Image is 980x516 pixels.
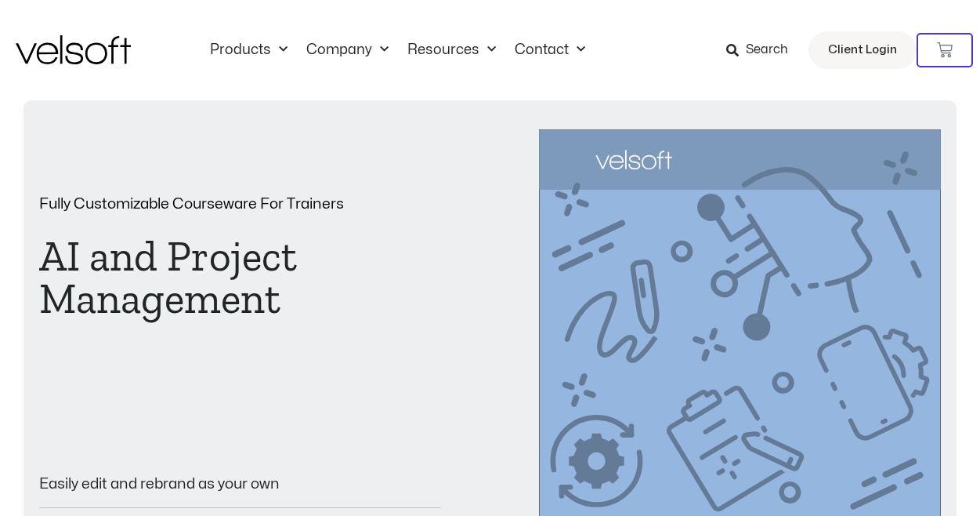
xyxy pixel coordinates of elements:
[808,31,917,69] a: Client Login
[39,197,441,212] p: Fully Customizable Courseware For Trainers
[297,42,398,59] a: CompanyMenu Toggle
[201,42,595,59] nav: Menu
[505,42,595,59] a: ContactMenu Toggle
[16,35,131,64] img: Velsoft Training Materials
[746,40,788,60] span: Search
[726,37,799,64] a: Search
[39,477,441,492] p: Easily edit and rebrand as your own
[828,40,897,60] span: Client Login
[398,42,505,59] a: ResourcesMenu Toggle
[39,235,441,320] h1: AI and Project Management
[201,42,297,59] a: ProductsMenu Toggle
